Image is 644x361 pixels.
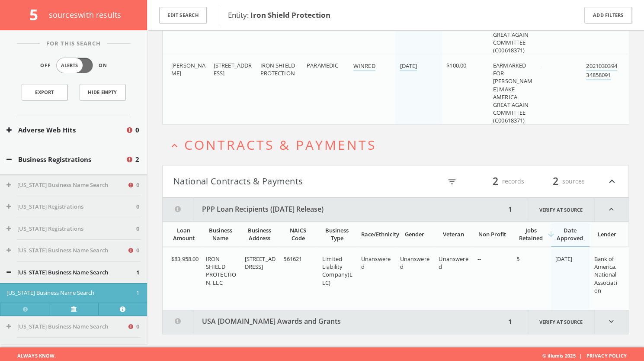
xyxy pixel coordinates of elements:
[516,226,546,242] div: Jobs Retained
[506,198,515,221] div: 1
[40,62,51,69] span: Off
[489,174,502,189] span: 2
[447,177,457,187] i: filter_list
[283,255,302,263] span: 561621
[586,62,617,80] a: 202103039434858091
[136,246,139,255] span: 0
[400,255,429,271] span: Unanswered
[322,255,352,287] span: Limited Liability Company(LLC)
[136,289,139,297] span: 1
[6,125,125,135] button: Adverse Web Hits
[283,226,313,242] div: NAICS Code
[135,125,139,135] span: 0
[171,226,196,242] div: Loan Amount
[136,225,139,233] span: 0
[6,246,127,255] button: [US_STATE] Business Name Search
[260,61,295,77] span: IRON SHIELD PROTECTION
[40,39,107,48] span: For This Search
[136,203,139,211] span: 0
[594,255,617,294] span: Bank of America, National Association
[49,303,98,316] a: Verify at source
[361,255,391,271] span: Unanswered
[206,226,235,242] div: Business Name
[6,289,136,297] button: [US_STATE] Business Name Search
[6,203,136,211] button: [US_STATE] Registrations
[6,155,125,164] button: Business Registrations
[472,174,524,189] div: records
[22,84,67,100] a: Export
[307,61,338,69] span: PARAMEDIC
[594,230,620,238] div: Lender
[163,198,506,221] button: PPP Loan Recipients ([DATE] Release)
[594,198,628,221] i: expand_less
[533,174,585,189] div: sources
[163,247,628,309] div: grid
[322,226,352,242] div: Business Type
[6,181,127,190] button: [US_STATE] Business Name Search
[6,268,136,277] button: [US_STATE] Business Name Search
[169,138,629,152] button: expand_lessContracts & Payments
[171,255,199,263] span: $83,958.00
[29,4,45,25] span: 5
[99,62,107,69] span: On
[575,352,585,359] span: |
[547,230,555,239] i: arrow_downward
[353,62,375,71] a: WINRED
[245,255,276,271] span: [STREET_ADDRESS]
[594,310,628,334] i: expand_more
[163,310,506,334] button: USA [DOMAIN_NAME] Awards and Grants
[400,230,429,238] div: Gender
[250,10,330,20] b: Iron Shield Protection
[173,174,396,189] button: National Contracts & Payments
[206,255,236,287] span: IRON SHIELD PROTECTION, LLC
[439,255,468,271] span: Unanswered
[493,61,532,124] span: EARMARKED FOR [PERSON_NAME] MAKE AMERICA GREAT AGAIN COMMITTEE (C00618371)
[6,225,136,233] button: [US_STATE] Registrations
[606,174,618,189] i: expand_less
[228,10,330,20] span: Entity:
[477,255,481,263] span: --
[169,140,180,151] i: expand_less
[555,255,573,263] span: [DATE]
[477,230,507,238] div: Non Profit
[584,7,632,24] button: Add Filters
[245,226,274,242] div: Business Address
[136,181,139,190] span: 0
[135,155,139,164] span: 2
[171,61,205,77] span: [PERSON_NAME]
[586,352,627,359] a: Privacy Policy
[80,84,125,100] button: Hide Empty
[159,7,207,24] button: Edit Search
[540,61,543,69] span: --
[528,198,594,221] a: Verify at source
[49,10,122,20] span: source s with results
[400,62,417,71] a: [DATE]
[555,226,585,242] div: Date Approved
[528,310,594,334] a: Verify at source
[136,268,139,277] span: 1
[6,322,127,331] button: [US_STATE] Business Name Search
[361,230,391,238] div: Race/Ethnicity
[549,174,562,189] span: 2
[446,61,466,69] span: $100.00
[214,61,252,77] span: [STREET_ADDRESS]
[506,310,515,334] div: 1
[439,230,468,238] div: Veteran
[184,136,376,154] span: Contracts & Payments
[516,255,519,263] span: 5
[136,322,139,331] span: 0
